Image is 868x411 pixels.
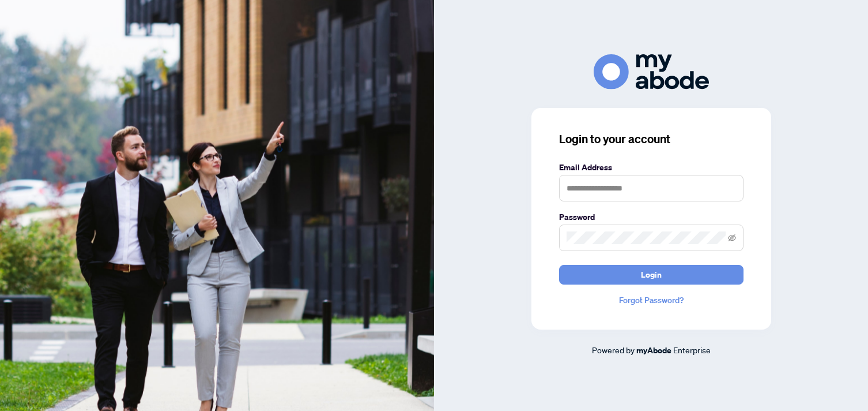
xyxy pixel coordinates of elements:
label: Email Address [559,161,744,174]
button: Login [559,265,744,285]
a: myAbode [636,344,671,357]
img: ma-logo [594,54,709,89]
a: Forgot Password? [559,294,744,307]
span: Enterprise [673,345,711,355]
span: Powered by [592,345,635,355]
h3: Login to your account [559,131,744,147]
span: eye-invisible [728,234,736,242]
label: Password [559,211,744,223]
span: Login [641,266,662,284]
